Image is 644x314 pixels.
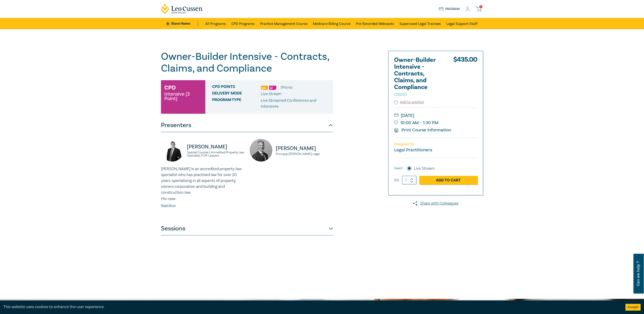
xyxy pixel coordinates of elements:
[636,256,640,291] span: Can we help ?
[479,5,482,8] span: 0
[280,85,292,90] li: 3 Point s
[161,166,244,196] p: [PERSON_NAME] is an accredited property law specialist who has practised law for over 20 years, s...
[161,118,333,132] button: Presenters
[3,304,619,310] div: This website uses cookies to enhance the user experience.
[166,21,198,26] a: Store Home
[187,143,244,150] p: [PERSON_NAME]
[313,18,350,29] a: Medicare Billing Course
[212,85,261,90] span: CPD Points
[356,18,394,29] a: Pre-Recorded Webcasts
[394,142,477,146] p: Designed for
[187,151,244,157] small: Special Counsel | Accredited Property Law Specialist, FCW Lawyers
[212,98,261,109] span: Program type
[164,92,202,101] small: Intensive (3 Point)
[394,178,399,183] label: Qty
[419,176,477,184] a: Add to Cart
[394,112,477,119] small: [DATE]
[205,18,226,29] a: All Programs
[394,119,477,126] small: 10:00 AM - 1:30 PM
[261,98,330,109] p: Live Streamed Conferences and Intensives
[260,18,307,29] a: Practice Management Course
[276,152,333,156] small: Principal, [PERSON_NAME] Legal
[164,84,176,92] h3: CPD
[439,7,460,12] a: Program
[394,147,432,153] small: Legal Practitioners
[161,139,184,162] img: https://s3.ap-southeast-2.amazonaws.com/leo-cussen-store-production-content/Contacts/David%20McKe...
[394,127,451,133] a: Print Course Information
[261,91,282,97] span: Live Stream
[261,86,268,90] img: Professional Skills
[453,57,477,100] div: $ 435.00
[414,166,435,171] label: Live Stream
[394,57,444,97] h2: Owner-Builder Intensive - Contracts, Claims, and Compliance
[394,92,407,97] small: I25053
[276,145,333,152] p: [PERSON_NAME]
[161,222,333,235] button: Sessions
[402,176,417,184] input: 1
[394,100,424,105] button: Add to wishlist
[269,86,276,90] img: Substantive Law
[212,91,261,97] span: Delivery Mode
[394,166,403,171] span: Select:
[161,51,333,74] h1: Owner-Builder Intensive - Contracts, Claims, and Compliance
[388,200,483,206] a: Share with Colleagues
[161,196,244,202] p: His case
[161,203,176,208] a: Read More
[400,18,441,29] a: Supervised Legal Trainees
[446,18,478,29] a: Legal Support Staff
[250,139,272,162] img: https://s3.ap-southeast-2.amazonaws.com/leo-cussen-store-production-content/Contacts/David%20Fair...
[625,304,641,311] button: Accept cookies
[231,18,255,29] a: CPD Programs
